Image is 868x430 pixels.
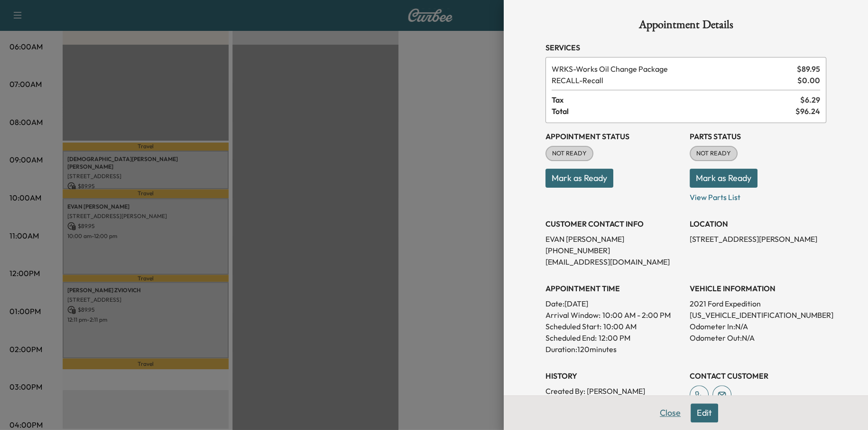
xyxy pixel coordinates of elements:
[690,309,826,321] p: [US_VEHICLE_IDENTIFICATION_NUMBER]
[552,63,793,75] span: Works Oil Change Package
[545,298,682,309] p: Date: [DATE]
[545,131,682,142] h3: Appointment Status
[545,321,601,332] p: Scheduled Start:
[545,256,682,268] p: [EMAIL_ADDRESS][DOMAIN_NAME]
[797,63,820,75] span: $ 89.95
[800,94,820,105] span: $ 6.29
[545,245,682,256] p: [PHONE_NUMBER]
[795,105,820,117] span: $ 96.24
[545,283,682,294] h3: APPOINTMENT TIME
[552,94,800,105] span: Tax
[545,332,597,344] p: Scheduled End:
[690,298,826,309] p: 2021 Ford Expedition
[599,332,630,344] p: 12:00 PM
[552,105,795,117] span: Total
[797,75,820,86] span: $ 0.00
[690,332,826,344] p: Odometer Out: N/A
[691,149,737,158] span: NOT READY
[545,42,826,53] h3: Services
[690,321,826,332] p: Odometer In: N/A
[546,149,592,158] span: NOT READY
[690,233,826,245] p: [STREET_ADDRESS][PERSON_NAME]
[690,188,826,203] p: View Parts List
[545,233,682,245] p: EVAN [PERSON_NAME]
[545,309,682,321] p: Arrival Window:
[545,218,682,229] h3: CUSTOMER CONTACT INFO
[545,344,682,355] p: Duration: 120 minutes
[603,321,637,332] p: 10:00 AM
[654,403,687,422] button: Close
[690,370,826,382] h3: CONTACT CUSTOMER
[545,19,826,34] h1: Appointment Details
[690,218,826,229] h3: LOCATION
[602,309,671,321] span: 10:00 AM - 2:00 PM
[690,283,826,294] h3: VEHICLE INFORMATION
[545,169,613,188] button: Mark as Ready
[691,403,718,422] button: Edit
[690,169,757,188] button: Mark as Ready
[552,75,794,86] span: Recall
[545,370,682,382] h3: History
[690,131,826,142] h3: Parts Status
[545,385,682,397] p: Created By : [PERSON_NAME]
